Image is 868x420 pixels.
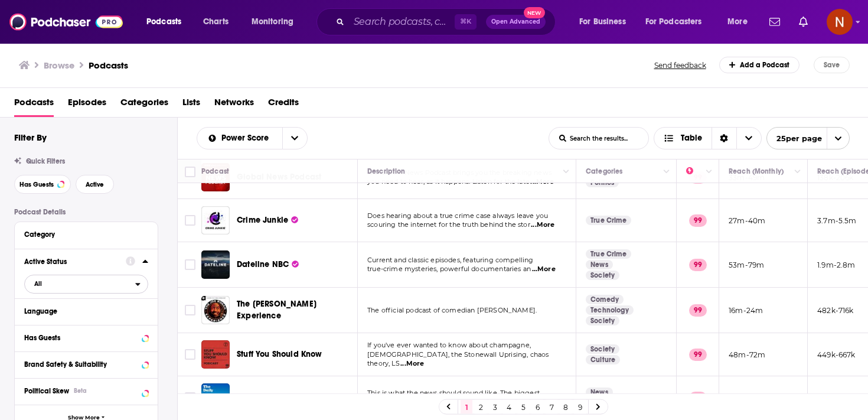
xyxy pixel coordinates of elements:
[14,175,71,194] button: Has Guests
[729,350,765,360] p: 48m-72m
[586,164,622,178] div: Categories
[201,383,230,412] a: The Daily
[729,305,763,315] p: 16m-24m
[19,181,54,188] span: Has Guests
[503,400,515,414] a: 4
[645,14,702,30] span: For Podcasters
[14,132,47,143] h2: Filter By
[197,127,308,149] h2: Choose List sort
[727,14,748,30] span: More
[814,57,850,73] button: Save
[237,349,322,359] span: Stuff You Should Know
[237,298,354,322] a: The [PERSON_NAME] Experience
[559,165,573,179] button: Column Actions
[367,220,530,229] span: scouring the internet for the truth behind the stor
[689,259,707,271] p: 99
[367,350,549,368] span: [DEMOGRAPHIC_DATA], the Stonewall Uprising, chaos theory, LS
[524,7,545,18] span: New
[574,400,586,414] a: 9
[44,60,74,71] h3: Browse
[201,164,229,178] div: Podcast
[237,299,316,321] span: The [PERSON_NAME] Experience
[24,330,148,345] button: Has Guests
[24,275,148,294] h2: filter dropdown
[237,392,273,403] a: The Daily
[182,93,200,117] span: Lists
[185,305,195,315] span: Toggle select row
[237,214,298,226] a: Crime Junkie
[237,349,322,360] a: Stuff You Should Know
[201,206,230,235] a: Crime Junkie
[24,357,148,372] button: Brand Safety & Suitability
[531,400,543,414] a: 6
[486,15,546,29] button: Open AdvancedNew
[203,14,229,30] span: Charts
[586,344,619,354] a: Society
[367,211,548,220] span: Does hearing about a true crime case always leave you
[252,14,293,30] span: Monitoring
[586,260,613,269] a: News
[24,360,138,369] div: Brand Safety & Suitability
[586,305,634,315] a: Technology
[729,216,765,226] p: 27m-40m
[689,392,707,403] p: 99
[586,249,631,259] a: True Crime
[455,14,477,30] span: ⌘ K
[579,14,626,30] span: For Business
[9,11,123,33] a: Podchaser - Follow, Share and Rate Podcasts
[24,254,126,269] button: Active Status
[586,271,619,280] a: Society
[268,93,299,117] a: Credits
[791,165,805,179] button: Column Actions
[185,259,195,270] span: Toggle select row
[367,265,531,273] span: true-crime mysteries, powerful documentaries an
[201,250,230,279] a: Dateline NBC
[74,387,87,395] div: Beta
[24,304,148,318] button: Language
[201,340,230,369] img: Stuff You Should Know
[367,164,405,178] div: Description
[827,9,853,35] img: User Profile
[14,93,54,117] a: Podcasts
[328,8,567,35] div: Search podcasts, credits, & more...
[26,157,65,165] span: Quick Filters
[237,259,289,269] span: Dateline NBC
[282,128,307,149] button: open menu
[817,260,856,270] p: 1.9m-2.8m
[517,400,529,414] a: 5
[817,393,853,403] p: 951k-1.4m
[120,93,168,117] a: Categories
[24,227,148,242] button: Category
[689,304,707,316] p: 99
[651,60,710,70] button: Send feedback
[367,341,531,349] span: If you've ever wanted to know about champagne,
[24,230,141,239] div: Category
[195,12,236,31] a: Charts
[237,215,288,225] span: Crime Junkie
[817,216,857,226] p: 3.7m-5.5m
[367,256,534,264] span: Current and classic episodes, featuring compelling
[475,400,487,414] a: 2
[237,259,299,271] a: Dateline NBC
[729,260,764,270] p: 53m-79m
[185,215,195,226] span: Toggle select row
[24,275,148,294] button: open menu
[531,220,554,230] span: ...More
[719,12,762,31] button: open menu
[185,392,195,403] span: Toggle select row
[68,93,106,117] a: Episodes
[146,14,181,30] span: Podcasts
[24,334,138,342] div: Has Guests
[367,306,537,314] span: The official podcast of comedian [PERSON_NAME].
[214,93,254,117] span: Networks
[24,383,148,398] button: Political SkewBeta
[349,12,455,31] input: Search podcasts, credits, & more...
[560,400,572,414] a: 8
[654,127,762,149] button: Choose View
[89,60,128,71] a: Podcasts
